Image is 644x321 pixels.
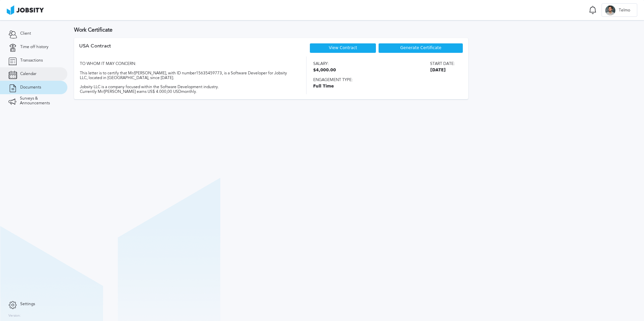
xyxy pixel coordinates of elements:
[20,85,41,90] span: Documents
[20,45,49,49] span: Time off history
[79,43,111,57] div: USA Contract
[329,45,357,50] a: View Contract
[615,8,634,13] span: Telmo
[79,57,294,94] div: TO WHOM IT MAY CONCERN: This letter is to certify that Mr/[PERSON_NAME], with ID number 156354597...
[20,96,59,106] span: Surveys & Announcements
[7,5,44,15] img: ab4bad089aa723f57921c736e9817d99.png
[400,46,441,50] span: Generate Certificate
[313,84,455,89] span: Full Time
[313,68,336,73] span: $4,000.00
[8,314,21,318] label: Version:
[20,302,35,307] span: Settings
[605,5,615,15] div: T
[74,27,637,33] h3: Work Certificate
[602,3,637,17] button: TTelmo
[313,78,455,82] span: Engagement type:
[430,68,455,73] span: [DATE]
[313,62,336,66] span: Salary:
[20,72,36,76] span: Calendar
[20,31,31,36] span: Client
[430,62,455,66] span: Start date:
[20,58,43,63] span: Transactions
